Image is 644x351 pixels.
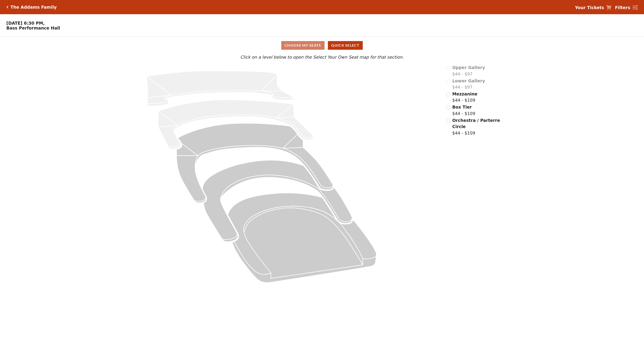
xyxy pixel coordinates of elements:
a: Click here to go back to filters [6,6,8,9]
button: Quick Select [328,41,363,50]
label: $44 - $109 [452,117,501,136]
label: $44 - $97 [452,78,485,90]
path: Upper Gallery - Seats Available: 0 [147,71,293,106]
path: Orchestra / Parterre Circle - Seats Available: 125 [228,193,376,283]
label: $44 - $109 [452,104,475,117]
strong: Your Tickets [575,5,604,10]
span: Mezzanine [452,91,477,96]
h5: The Addams Family [10,5,57,10]
span: Lower Gallery [452,78,485,83]
span: Upper Gallery [452,65,485,70]
a: Filters [615,4,638,11]
span: Box Tier [452,105,472,109]
p: Click on a level below to open the Select Your Own Seat map for that section. [84,54,560,60]
a: Your Tickets [575,4,611,11]
strong: Filters [615,5,630,10]
label: $44 - $97 [452,64,485,77]
span: Orchestra / Parterre Circle [452,118,500,129]
label: $44 - $109 [452,91,477,103]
